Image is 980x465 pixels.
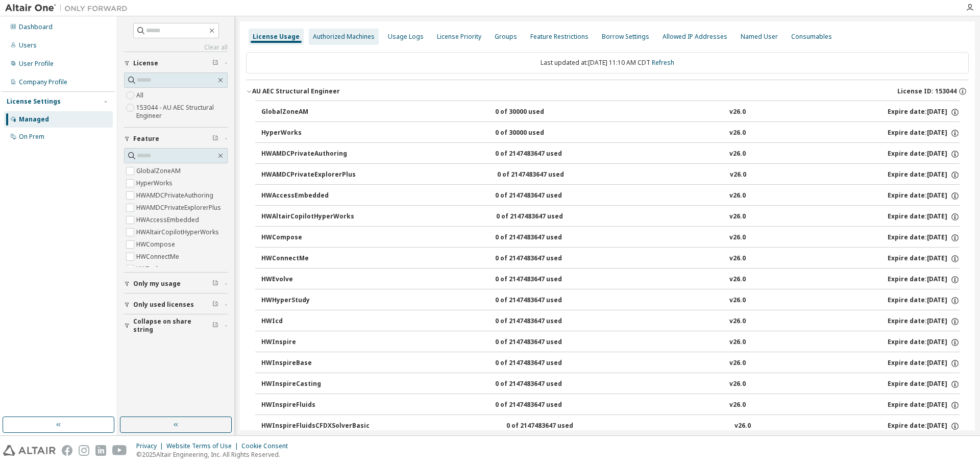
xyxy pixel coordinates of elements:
button: HWAMDCPrivateAuthoring0 of 2147483647 usedv26.0Expire date:[DATE] [261,143,960,165]
div: v26.0 [729,191,746,201]
div: Privacy [136,442,166,450]
div: HWIcd [261,317,353,326]
div: HWHyperStudy [261,296,353,305]
div: v26.0 [729,233,746,242]
div: Consumables [791,33,832,41]
div: v26.0 [729,275,746,284]
div: HWAltairCopilotHyperWorks [261,212,354,222]
span: Feature [133,135,159,143]
div: v26.0 [729,254,746,263]
div: Authorized Machines [313,33,375,41]
div: HWCompose [261,233,353,242]
div: Expire date: [DATE] [888,254,960,263]
button: Collapse on share string [124,314,228,337]
div: On Prem [19,133,44,141]
button: Only my usage [124,273,228,295]
div: Website Terms of Use [166,442,241,450]
img: instagram.svg [79,445,89,456]
div: Company Profile [19,78,67,86]
div: Expire date: [DATE] [888,108,960,117]
label: HWAMDCPrivateExplorerPlus [136,202,223,214]
img: youtube.svg [112,445,127,456]
div: 0 of 2147483647 used [495,338,587,347]
div: 0 of 2147483647 used [495,233,587,242]
label: All [136,89,145,102]
div: v26.0 [729,129,746,138]
div: User Profile [19,60,54,68]
p: © 2025 Altair Engineering, Inc. All Rights Reserved. [136,450,294,459]
label: HWEvolve [136,263,166,275]
div: HWInspire [261,338,353,347]
div: 0 of 2147483647 used [495,359,587,368]
span: Collapse on share string [133,317,212,334]
div: 0 of 2147483647 used [495,296,587,305]
div: v26.0 [729,296,746,305]
label: HWAltairCopilotHyperWorks [136,226,221,238]
label: HWAccessEmbedded [136,214,201,226]
div: HWConnectMe [261,254,353,263]
div: AU AEC Structural Engineer [252,87,340,95]
div: HWInspireCasting [261,380,353,389]
div: HWAMDCPrivateAuthoring [261,150,353,159]
div: v26.0 [729,108,746,117]
button: HWAccessEmbedded0 of 2147483647 usedv26.0Expire date:[DATE] [261,185,960,207]
button: HWAMDCPrivateExplorerPlus0 of 2147483647 usedv26.0Expire date:[DATE] [261,164,960,186]
div: HWInspireFluidsCFDXSolverBasic [261,422,370,431]
div: Last updated at: [DATE] 11:10 AM CDT [246,52,969,74]
div: License Settings [7,97,61,106]
div: 0 of 30000 used [495,129,587,138]
button: HyperWorks0 of 30000 usedv26.0Expire date:[DATE] [261,122,960,144]
button: HWAltairCopilotHyperWorks0 of 2147483647 usedv26.0Expire date:[DATE] [261,206,960,228]
img: altair_logo.svg [3,445,56,456]
div: Expire date: [DATE] [888,150,960,159]
div: Allowed IP Addresses [663,33,727,41]
div: Expire date: [DATE] [888,317,960,326]
button: HWHyperStudy0 of 2147483647 usedv26.0Expire date:[DATE] [261,289,960,312]
div: 0 of 2147483647 used [495,275,587,284]
a: Refresh [652,58,674,67]
div: Named User [741,33,778,41]
div: v26.0 [729,401,746,410]
div: HWAMDCPrivateExplorerPlus [261,170,356,180]
span: Only used licenses [133,301,194,309]
div: HWAccessEmbedded [261,191,353,201]
div: GlobalZoneAM [261,108,353,117]
div: v26.0 [729,359,746,368]
div: HWInspireBase [261,359,353,368]
span: Clear filter [212,322,218,330]
button: AU AEC Structural EngineerLicense ID: 153044 [246,80,969,103]
div: Feature Restrictions [530,33,589,41]
div: 0 of 2147483647 used [496,212,588,222]
button: License [124,52,228,75]
div: Managed [19,115,49,124]
button: HWInspire0 of 2147483647 usedv26.0Expire date:[DATE] [261,331,960,354]
span: Clear filter [212,59,218,67]
div: Expire date: [DATE] [888,275,960,284]
button: HWInspireBase0 of 2147483647 usedv26.0Expire date:[DATE] [261,352,960,375]
div: Cookie Consent [241,442,294,450]
div: Expire date: [DATE] [888,129,960,138]
div: Expire date: [DATE] [888,422,960,431]
div: Expire date: [DATE] [888,170,960,180]
div: Borrow Settings [602,33,649,41]
div: HWEvolve [261,275,353,284]
span: License [133,59,158,67]
div: v26.0 [730,170,746,180]
span: Clear filter [212,301,218,309]
div: v26.0 [729,338,746,347]
div: Expire date: [DATE] [888,359,960,368]
a: Clear all [124,43,228,52]
div: 0 of 2147483647 used [495,191,587,201]
div: 0 of 2147483647 used [506,422,598,431]
button: HWIcd0 of 2147483647 usedv26.0Expire date:[DATE] [261,310,960,333]
label: HWConnectMe [136,251,181,263]
div: 0 of 2147483647 used [495,317,587,326]
div: v26.0 [729,212,746,222]
div: Expire date: [DATE] [888,401,960,410]
button: GlobalZoneAM0 of 30000 usedv26.0Expire date:[DATE] [261,101,960,124]
div: HWInspireFluids [261,401,353,410]
span: Only my usage [133,280,181,288]
div: 0 of 30000 used [495,108,587,117]
div: Expire date: [DATE] [888,338,960,347]
span: License ID: 153044 [897,87,957,95]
